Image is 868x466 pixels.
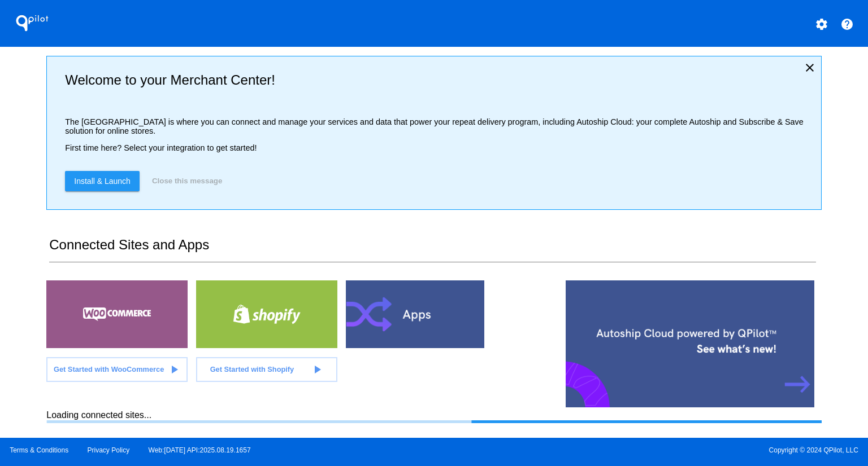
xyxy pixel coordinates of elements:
[310,363,324,376] mat-icon: play_arrow
[149,171,225,191] button: Close this message
[88,446,130,454] a: Privacy Policy
[74,177,131,186] span: Install & Launch
[65,171,140,191] a: Install & Launch
[65,117,811,135] p: The [GEOGRAPHIC_DATA] is where you can connect and manage your services and data that power your ...
[65,72,811,88] h2: Welcome to your Merchant Center!
[49,237,815,262] h2: Connected Sites and Apps
[10,446,68,454] a: Terms & Conditions
[54,365,164,373] span: Get Started with WooCommerce
[803,61,817,74] mat-icon: close
[815,17,828,31] mat-icon: settings
[65,143,811,152] p: First time here? Select your integration to get started!
[210,365,294,373] span: Get Started with Shopify
[10,12,55,34] h1: QPilot
[196,357,337,382] a: Get Started with Shopify
[46,410,821,423] div: Loading connected sites...
[167,363,181,376] mat-icon: play_arrow
[444,446,858,454] span: Copyright © 2024 QPilot, LLC
[149,446,251,454] a: Web:[DATE] API:2025.08.19.1657
[46,357,188,382] a: Get Started with WooCommerce
[840,17,854,31] mat-icon: help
